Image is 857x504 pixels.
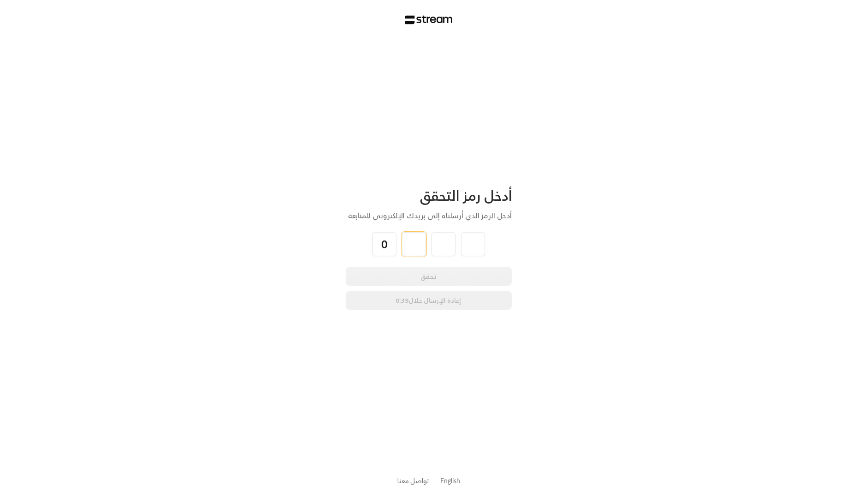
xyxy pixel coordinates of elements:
[346,210,512,221] div: أدخل الرمز الذي أرسلناه إلى بريدك الإلكتروني للمتابعة
[397,475,429,486] a: تواصل معنا
[346,187,512,204] div: أدخل رمز التحقق
[397,476,429,486] button: تواصل معنا
[440,472,460,489] a: English
[405,15,452,24] img: Stream Logo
